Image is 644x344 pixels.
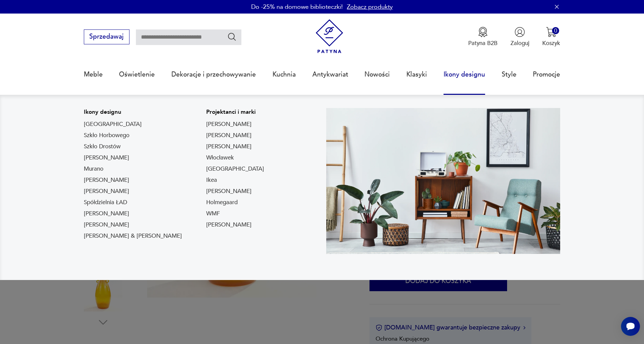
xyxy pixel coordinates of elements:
[84,29,129,44] button: Sprzedawaj
[468,39,498,47] p: Patyna B2B
[84,165,103,173] a: Murano
[206,198,238,207] a: Holmegaard
[502,59,517,90] a: Style
[515,27,525,37] img: Ikonka użytkownika
[84,59,103,90] a: Meble
[171,59,256,90] a: Dekoracje i przechowywanie
[206,131,252,139] a: [PERSON_NAME]
[206,221,252,229] a: [PERSON_NAME]
[84,143,121,151] a: Szkło Drostów
[84,35,129,40] a: Sprzedawaj
[621,317,640,336] iframe: Smartsupp widget button
[84,108,182,116] p: Ikony designu
[206,154,234,162] a: Włocławek
[364,59,390,90] a: Nowości
[510,27,529,47] button: Zaloguj
[84,232,182,240] a: [PERSON_NAME] & [PERSON_NAME]
[542,27,560,47] button: 0Koszyk
[84,120,142,128] a: [GEOGRAPHIC_DATA]
[206,108,264,116] p: Projektanci i marki
[542,39,560,47] p: Koszyk
[206,120,252,128] a: [PERSON_NAME]
[312,19,347,53] img: Patyna - sklep z meblami i dekoracjami vintage
[444,59,485,90] a: Ikony designu
[510,39,529,47] p: Zaloguj
[84,176,129,184] a: [PERSON_NAME]
[84,221,129,229] a: [PERSON_NAME]
[326,108,560,254] img: Meble
[206,187,252,195] a: [PERSON_NAME]
[84,154,129,162] a: [PERSON_NAME]
[546,27,556,37] img: Ikona koszyka
[206,143,252,151] a: [PERSON_NAME]
[347,3,393,11] a: Zobacz produkty
[468,27,498,47] a: Ikona medaluPatyna B2B
[468,27,498,47] button: Patyna B2B
[84,210,129,218] a: [PERSON_NAME]
[552,27,559,34] div: 0
[312,59,348,90] a: Antykwariat
[84,131,129,139] a: Szkło Horbowego
[84,198,127,207] a: Spółdzielnia ŁAD
[406,59,427,90] a: Klasyki
[119,59,155,90] a: Oświetlenie
[84,187,129,195] a: [PERSON_NAME]
[206,165,264,173] a: [GEOGRAPHIC_DATA]
[478,27,488,37] img: Ikona medalu
[251,3,343,11] p: Do -25% na domowe biblioteczki!
[272,59,296,90] a: Kuchnia
[533,59,560,90] a: Promocje
[206,176,217,184] a: Ikea
[227,32,237,42] button: Szukaj
[206,210,220,218] a: WMF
